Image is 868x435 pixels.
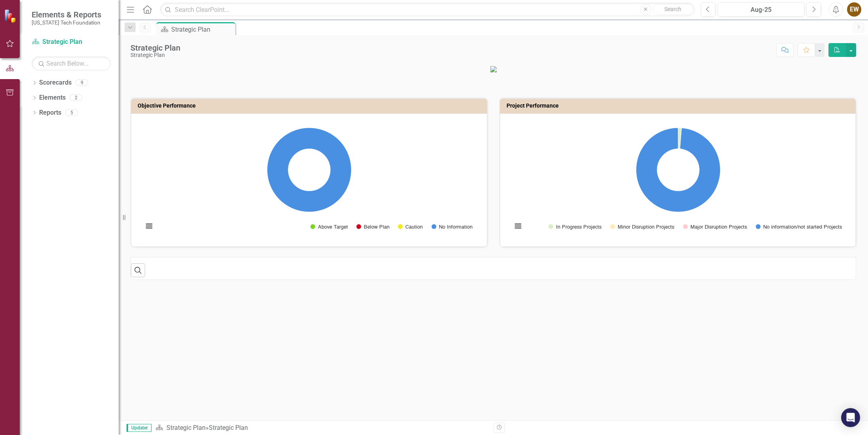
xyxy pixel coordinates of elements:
[139,120,479,238] svg: Interactive chart
[166,424,206,431] a: Strategic Plan
[841,408,860,427] div: Open Intercom Messenger
[32,10,101,19] span: Elements & Reports
[32,19,101,26] small: [US_STATE] Tech Foundation
[508,120,848,238] div: Chart. Highcharts interactive chart.
[155,424,488,433] div: »
[610,224,674,230] button: Show Minor Disruption Projects
[847,2,861,17] button: EW
[507,103,852,109] h3: Project Performance
[4,9,18,23] img: ClearPoint Strategy
[65,109,78,116] div: 5
[76,79,88,86] div: 9
[310,224,348,230] button: Show Above Target
[431,224,472,230] button: Show No Information
[143,221,154,232] button: View chart menu, Chart
[267,128,351,212] path: No Information, 20.
[32,57,111,70] input: Search Below...
[683,224,747,230] button: Show Major Disruption Projects
[39,78,72,87] a: Scorecards
[138,103,483,109] h3: Objective Performance
[70,95,82,101] div: 2
[398,224,423,230] button: Show Caution
[512,221,523,232] button: View chart menu, Chart
[39,93,66,102] a: Elements
[171,25,233,34] div: Strategic Plan
[160,3,694,17] input: Search ClearPoint...
[653,4,693,15] button: Search
[39,108,61,117] a: Reports
[364,225,390,230] text: Below Plan
[32,38,111,47] a: Strategic Plan
[139,120,479,238] div: Chart. Highcharts interactive chart.
[356,224,389,230] button: Show Below Plan
[490,66,497,72] img: VTF_logo_500%20(13).png
[127,424,151,432] span: Updater
[209,424,248,431] div: Strategic Plan
[678,128,681,149] path: In Progress Projects, 1.
[636,128,720,212] path: No information/not started Projects, 78.
[548,224,601,230] button: Show In Progress Projects
[664,6,681,12] span: Search
[720,5,802,15] div: Aug-25
[130,52,180,58] div: Strategic Plan
[680,128,681,149] path: Major Disruption Projects, 0.
[508,120,848,238] svg: Interactive chart
[756,224,841,230] button: Show No information/not started Projects
[718,2,805,17] button: Aug-25
[130,43,180,52] div: Strategic Plan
